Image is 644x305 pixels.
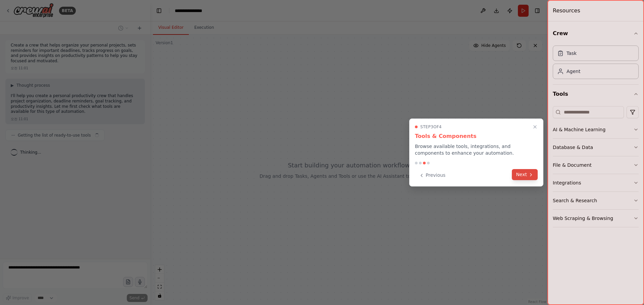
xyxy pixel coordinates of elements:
p: Browse available tools, integrations, and components to enhance your automation. [415,143,538,156]
button: Next [512,169,538,180]
button: Hide left sidebar [154,6,164,15]
span: Step 3 of 4 [420,124,442,130]
button: Close walkthrough [531,123,539,131]
h3: Tools & Components [415,132,538,140]
button: Previous [415,170,449,181]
